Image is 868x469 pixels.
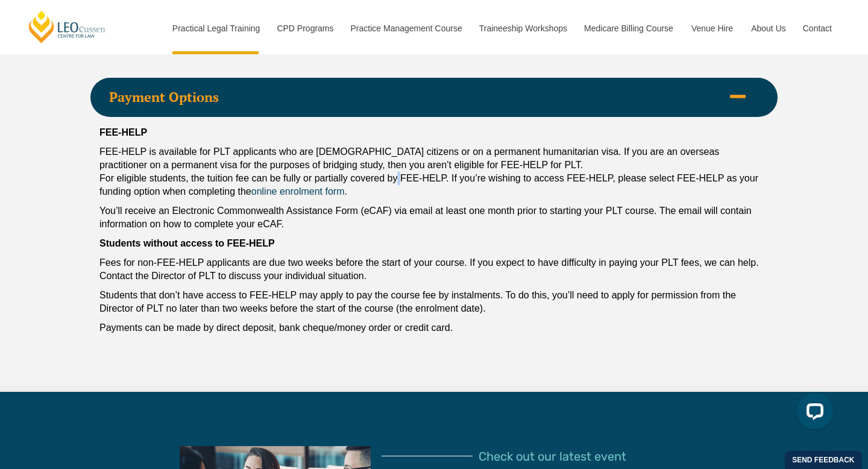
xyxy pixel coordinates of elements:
a: About Us [742,2,794,54]
p: Fees for non-FEE-HELP applicants are due two weeks before the start of your course. If you expect... [99,256,769,283]
a: [PERSON_NAME] Centre for Law [27,10,107,44]
p: Payments can be made by direct deposit, bank cheque/money order or credit card. [99,321,769,335]
span: Payment Options [109,90,723,104]
a: online enrolment form [251,186,345,197]
strong: Students without access to FEE-HELP [99,238,275,248]
a: Practical Legal Training [163,2,268,54]
p: You’ll receive an Electronic Commonwealth Assistance Form (eCAF) via email at least one month pri... [99,204,769,231]
a: Venue Hire [682,2,742,54]
a: Medicare Billing Course [575,2,682,54]
a: Contact [794,2,841,54]
span: Check out our latest event [479,450,626,462]
iframe: LiveChat chat widget [787,388,838,439]
p: FEE-HELP is available for PLT applicants who are [DEMOGRAPHIC_DATA] citizens or on a permanent hu... [99,145,769,198]
p: Students that don’t have access to FEE-HELP may apply to pay the course fee by instalments. To do... [99,289,769,315]
a: CPD Programs [268,2,341,54]
a: Practice Management Course [342,2,470,54]
a: Traineeship Workshops [470,2,575,54]
strong: FEE-HELP [99,127,147,137]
